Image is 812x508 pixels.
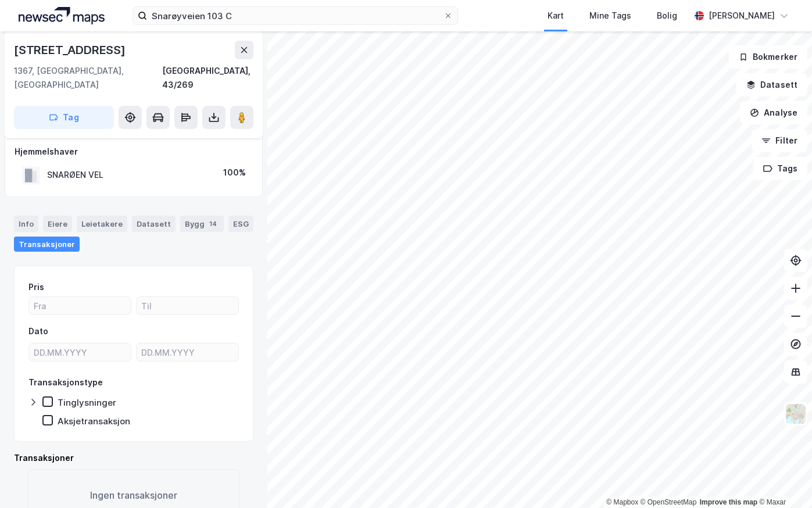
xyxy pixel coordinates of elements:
div: Mine Tags [589,9,631,23]
img: Z [785,403,807,425]
div: Aksjetransaksjon [58,416,130,427]
div: Tinglysninger [58,397,116,408]
input: Søk på adresse, matrikkel, gårdeiere, leietakere eller personer [147,7,443,24]
div: Bygg [180,216,224,232]
button: Bokmerker [729,45,807,69]
a: Improve this map [700,498,757,506]
div: Leietakere [77,216,127,232]
div: [STREET_ADDRESS] [14,41,128,59]
input: Fra [29,297,131,314]
iframe: Chat Widget [754,452,812,508]
button: Tags [753,157,807,180]
div: SNARØEN VEL [47,168,103,182]
img: logo.a4113a55bc3d86da70a041830d287a7e.svg [19,7,105,24]
div: [PERSON_NAME] [709,9,775,23]
div: Bolig [657,9,677,23]
a: OpenStreetMap [641,498,697,506]
div: Transaksjoner [14,237,80,252]
a: Mapbox [606,498,638,506]
div: Hjemmelshaver [15,145,253,159]
button: Filter [752,129,807,152]
div: Kart [548,9,564,23]
div: 100% [223,166,246,180]
input: Til [137,297,238,314]
div: [GEOGRAPHIC_DATA], 43/269 [162,64,253,92]
div: Transaksjonstype [28,375,103,389]
button: Tag [14,106,114,129]
div: Eiere [43,216,72,232]
div: 14 [207,218,219,230]
button: Analyse [740,101,807,124]
div: Transaksjoner [14,451,253,465]
input: DD.MM.YYYY [29,344,131,361]
button: Datasett [736,73,807,96]
div: Datasett [132,216,176,232]
div: Pris [28,280,44,294]
input: DD.MM.YYYY [137,344,238,361]
div: 1367, [GEOGRAPHIC_DATA], [GEOGRAPHIC_DATA] [14,64,162,92]
div: ESG [228,216,253,232]
div: Dato [28,324,48,338]
div: Info [14,216,38,232]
